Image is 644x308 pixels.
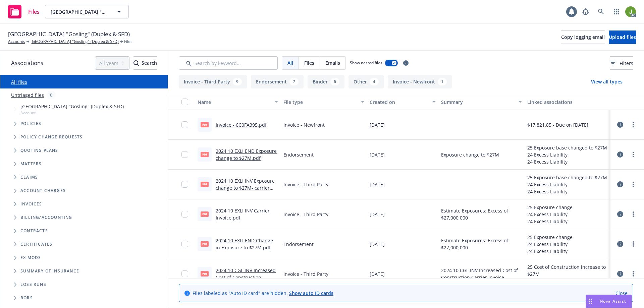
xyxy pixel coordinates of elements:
button: Invoice - Newfront [388,75,452,88]
span: Estimate Exposures: Excess of $27,000,000 [441,237,522,251]
input: Select all [181,99,188,105]
span: Policies [20,122,42,126]
span: Files [28,9,40,14]
div: 1 [438,78,447,85]
span: [GEOGRAPHIC_DATA] "Gosling" (Duplex & SFD) [51,8,109,15]
a: Report a Bug [579,5,592,18]
div: Search [133,57,157,69]
a: more [629,270,637,278]
div: 24 Excess Liability [527,188,607,195]
button: Name [195,94,281,110]
span: pdf [201,122,209,127]
span: pdf [201,152,209,157]
span: Claims [20,175,38,179]
span: Invoice - Newfront [283,121,325,128]
span: [GEOGRAPHIC_DATA] "Gosling" (Duplex & SFD) [20,103,124,110]
span: [DATE] [370,151,385,158]
button: Summary [438,94,524,110]
a: 2024 10 EXLI INV Exposure change to $27M- carrier invoice.pdf [216,178,275,198]
a: Show auto ID cards [289,290,333,296]
span: Certificates [20,242,52,246]
a: Close [615,290,628,297]
a: 2024 10 EXLI INV Carrier Invoice.pdf [216,207,270,221]
input: Toggle Row Selected [181,241,188,247]
span: pdf [201,182,209,187]
span: Filters [620,60,633,67]
a: [GEOGRAPHIC_DATA] "Gosling" (Duplex & SFD) [31,39,119,45]
div: 24 Excess Liability [527,218,573,225]
a: Files [5,2,42,21]
input: Toggle Row Selected [181,211,188,218]
div: 25 Exposure change [527,234,573,241]
span: Show nested files [350,60,382,66]
a: Invoice - 6C0FA395.pdf [216,122,267,128]
span: Emails [325,59,340,66]
span: Matters [20,162,42,166]
div: File type [283,99,357,106]
a: more [629,180,637,188]
div: 0 [47,91,56,99]
div: 24 Excess Liability [527,241,573,248]
span: Files [124,39,132,45]
button: View all types [580,75,633,88]
span: Quoting plans [20,148,58,152]
span: [DATE] [370,270,385,278]
div: Drag to move [586,295,594,308]
div: 9 [233,78,242,85]
span: Endorsement [283,241,314,248]
div: Linked associations [527,99,608,106]
span: pdf [201,241,209,246]
div: Tree Example [0,102,168,211]
input: Toggle Row Selected [181,151,188,158]
div: 24 Excess Liability [527,181,607,188]
a: Accounts [8,39,25,45]
div: Name [198,99,271,106]
span: Account charges [20,189,66,193]
div: $17,821.85 - Due on [DATE] [527,121,588,128]
button: Filters [610,56,633,70]
button: SearchSearch [133,56,157,70]
span: All [287,59,293,66]
span: Invoice - Third Party [283,211,328,218]
span: Loss Runs [20,283,46,287]
button: Linked associations [525,94,610,110]
span: Contracts [20,229,48,233]
div: 7 [289,78,299,85]
div: 24 Excess Liability [527,248,573,255]
span: Associations [11,59,43,67]
a: more [629,150,637,159]
div: Folder Tree Example [0,211,168,305]
span: Policy change requests [20,135,83,139]
span: [DATE] [370,121,385,128]
span: Billing/Accounting [20,215,72,220]
img: photo [625,6,636,17]
span: Estimate Exposures: Excess of $27,000,000 [441,207,522,221]
button: File type [281,94,367,110]
button: Other [348,75,384,88]
div: 25 Cost of Construction increase to $27M [527,263,608,278]
button: Copy logging email [561,30,605,44]
span: [GEOGRAPHIC_DATA] "Gosling" (Duplex & SFD) [8,30,130,39]
span: pdf [201,271,209,276]
div: 4 [370,78,379,85]
button: Created on [367,94,439,110]
div: 6 [330,78,339,85]
span: [DATE] [370,181,385,188]
a: Search [594,5,608,18]
div: 24 Excess Liability [527,158,607,165]
a: All files [11,79,27,85]
div: Summary [441,99,514,106]
button: Endorsement [251,75,304,88]
span: Files labeled as "Auto ID card" are hidden. [193,290,333,297]
div: 24 Excess Liability [527,211,573,218]
input: Search by keyword... [179,56,278,70]
a: 2024 10 EXLI END Exposure change to $27M.pdf [216,148,277,161]
a: more [629,210,637,218]
span: [DATE] [370,211,385,218]
span: Nova Assist [600,298,626,304]
button: Nova Assist [586,295,632,308]
a: Switch app [610,5,623,18]
div: 24 Excess Liability [527,151,607,158]
div: Created on [370,99,429,106]
a: more [629,240,637,248]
